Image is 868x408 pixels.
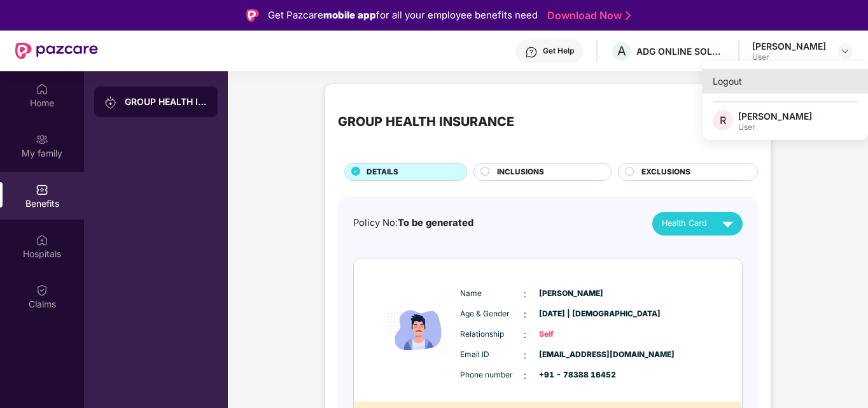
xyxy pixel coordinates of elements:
img: svg+xml;base64,PHN2ZyB3aWR0aD0iMjAiIGhlaWdodD0iMjAiIHZpZXdCb3g9IjAgMCAyMCAyMCIgZmlsbD0ibm9uZSIgeG... [104,96,117,109]
span: [DATE] | [DEMOGRAPHIC_DATA] [539,308,603,320]
div: [PERSON_NAME] [752,40,826,52]
span: : [524,369,526,383]
span: INCLUSIONS [497,166,544,178]
div: GROUP HEALTH INSURANCE [125,95,207,108]
img: svg+xml;base64,PHN2ZyBpZD0iQ2xhaW0iIHhtbG5zPSJodHRwOi8vd3d3LnczLm9yZy8yMDAwL3N2ZyIgd2lkdGg9IjIwIi... [36,284,48,297]
img: svg+xml;base64,PHN2ZyBpZD0iSGVscC0zMngzMiIgeG1sbnM9Imh0dHA6Ly93d3cudzMub3JnLzIwMDAvc3ZnIiB3aWR0aD... [525,46,538,59]
img: New Pazcare Logo [15,43,98,59]
span: [PERSON_NAME] [539,288,603,300]
span: Name [460,288,524,300]
a: Download Now [547,9,627,22]
span: A [617,43,626,59]
div: Get Pazcare for all your employee benefits need [268,8,538,23]
img: icon [381,276,457,384]
strong: mobile app [323,9,376,21]
div: User [738,122,812,132]
button: Health Card [652,212,743,236]
span: Phone number [460,369,524,381]
span: Health Card [662,217,707,230]
div: Policy No: [353,216,473,230]
div: Logout [703,69,868,94]
span: : [524,328,526,342]
span: +91 - 78388 16452 [539,369,603,381]
div: User [752,52,826,62]
img: svg+xml;base64,PHN2ZyBpZD0iQmVuZWZpdHMiIHhtbG5zPSJodHRwOi8vd3d3LnczLm9yZy8yMDAwL3N2ZyIgd2lkdGg9Ij... [36,183,48,196]
img: svg+xml;base64,PHN2ZyB3aWR0aD0iMjAiIGhlaWdodD0iMjAiIHZpZXdCb3g9IjAgMCAyMCAyMCIgZmlsbD0ibm9uZSIgeG... [36,133,48,146]
span: Age & Gender [460,308,524,320]
span: EXCLUSIONS [641,166,690,178]
span: Relationship [460,328,524,341]
span: [EMAIL_ADDRESS][DOMAIN_NAME] [539,349,603,361]
div: [PERSON_NAME] [738,110,812,122]
span: : [524,287,526,301]
img: Stroke [626,9,631,22]
span: Email ID [460,349,524,361]
span: Self [539,328,603,341]
span: : [524,348,526,362]
img: svg+xml;base64,PHN2ZyBpZD0iRHJvcGRvd24tMzJ4MzIiIHhtbG5zPSJodHRwOi8vd3d3LnczLm9yZy8yMDAwL3N2ZyIgd2... [840,46,850,56]
span: DETAILS [367,166,398,178]
div: GROUP HEALTH INSURANCE [338,112,514,132]
span: : [524,307,526,321]
div: Get Help [543,46,574,56]
img: svg+xml;base64,PHN2ZyB4bWxucz0iaHR0cDovL3d3dy53My5vcmcvMjAwMC9zdmciIHZpZXdCb3g9IjAgMCAyNCAyNCIgd2... [717,213,739,235]
img: svg+xml;base64,PHN2ZyBpZD0iSG9tZSIgeG1sbnM9Imh0dHA6Ly93d3cudzMub3JnLzIwMDAvc3ZnIiB3aWR0aD0iMjAiIG... [36,83,48,95]
span: R [720,113,726,128]
div: ADG ONLINE SOLUTIONS PRIVATE LIMITED [636,45,725,57]
img: svg+xml;base64,PHN2ZyBpZD0iSG9zcGl0YWxzIiB4bWxucz0iaHR0cDovL3d3dy53My5vcmcvMjAwMC9zdmciIHdpZHRoPS... [36,234,48,246]
img: Logo [246,9,259,22]
span: To be generated [398,217,473,229]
